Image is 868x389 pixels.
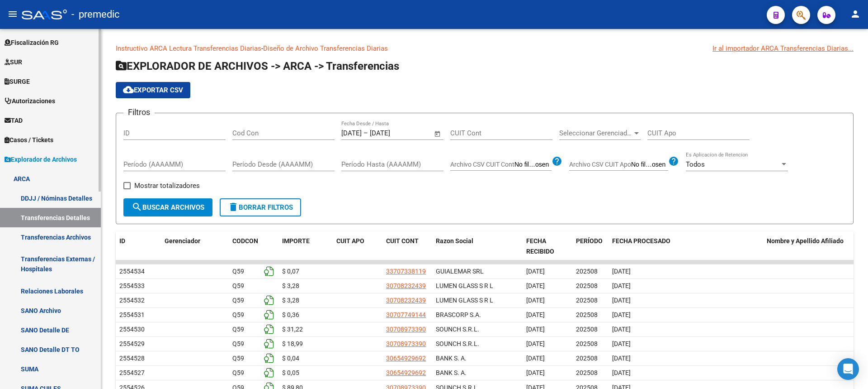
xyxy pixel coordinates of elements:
span: Q59 [232,282,244,289]
span: LUMEN GLASS S R L [436,297,493,304]
span: ID [119,237,125,245]
span: $ 3,28 [282,282,299,289]
span: BRASCORP S.A. [436,311,481,318]
span: Explorador de Archivos [5,154,77,164]
span: 30654929692 [386,369,426,376]
span: $ 18,99 [282,340,303,347]
span: FECHA RECIBIDO [526,237,554,255]
span: Q59 [232,340,244,347]
span: 202508 [576,282,598,289]
span: [DATE] [526,355,545,362]
datatable-header-cell: IMPORTE [278,231,333,261]
span: 33707338119 [386,268,426,275]
span: [DATE] [526,282,545,289]
span: [DATE] [612,369,631,376]
span: BANK S. A. [436,355,467,362]
span: Autorizaciones [5,96,55,106]
span: 2554533 [119,282,145,289]
span: Archivo CSV CUIT Cont [450,161,514,168]
span: 202508 [576,326,598,333]
input: Archivo CSV CUIT Cont [514,161,552,169]
span: Q59 [232,369,244,376]
span: 2554530 [119,326,145,333]
span: SOUNCH S.R.L. [436,326,479,333]
button: Borrar Filtros [220,198,301,216]
datatable-header-cell: Nombre y Apellido Afiliado [763,231,854,261]
span: [DATE] [612,282,631,289]
span: Gerenciador [165,237,200,245]
datatable-header-cell: CUIT APO [333,231,382,261]
span: - premedic [71,5,120,24]
input: Fecha fin [370,129,414,137]
span: – [363,129,368,137]
datatable-header-cell: FECHA RECIBIDO [523,231,572,261]
span: SOUNCH S.R.L. [436,340,479,347]
span: 202508 [576,369,598,376]
span: CUIT APO [336,237,364,245]
span: [DATE] [612,311,631,318]
span: $ 0,05 [282,369,299,376]
a: Instructivo ARCA Lectura Transferencias Diarias [116,44,261,53]
span: 202508 [576,340,598,347]
span: 2554531 [119,311,145,318]
span: FECHA PROCESADO [612,237,670,245]
datatable-header-cell: PERÍODO [572,231,609,261]
mat-icon: cloud_download [123,84,134,95]
button: Open calendar [433,129,443,139]
datatable-header-cell: FECHA PROCESADO [609,231,763,261]
span: 30708973390 [386,340,426,347]
span: [DATE] [526,326,545,333]
input: Fecha inicio [341,129,362,137]
span: TAD [5,115,23,125]
span: $ 3,28 [282,297,299,304]
span: 2554532 [119,297,145,304]
input: Archivo CSV CUIT Apo [631,161,668,169]
datatable-header-cell: Gerenciador [161,231,229,261]
mat-icon: delete [228,202,239,212]
span: [DATE] [612,268,631,275]
span: 30707749144 [386,311,426,318]
span: 2554529 [119,340,145,347]
span: $ 31,22 [282,326,303,333]
span: 202508 [576,268,598,275]
span: Todos [686,160,705,168]
span: [DATE] [526,340,545,347]
span: PERÍODO [576,237,603,245]
span: 30708232439 [386,297,426,304]
span: Borrar Filtros [228,203,293,211]
span: Archivo CSV CUIT Apo [569,161,631,168]
span: 202508 [576,311,598,318]
datatable-header-cell: CUIT CONT [382,231,432,261]
span: CUIT CONT [386,237,419,245]
span: EXPLORADOR DE ARCHIVOS -> ARCA -> Transferencias [116,60,399,72]
datatable-header-cell: ID [116,231,161,261]
mat-icon: help [552,156,562,167]
div: Ir al importador ARCA Transferencias Diarias... [712,43,854,53]
datatable-header-cell: CODCON [229,231,260,261]
span: 202508 [576,355,598,362]
span: IMPORTE [282,237,310,245]
datatable-header-cell: Razon Social [432,231,523,261]
span: 2554527 [119,369,145,376]
span: Buscar Archivos [132,203,204,211]
mat-icon: search [132,202,142,212]
p: - [116,43,854,53]
h3: Filtros [123,106,155,119]
span: Q59 [232,326,244,333]
span: [DATE] [612,355,631,362]
span: Casos / Tickets [5,135,53,145]
mat-icon: menu [7,9,18,19]
span: BANK S. A. [436,369,467,376]
span: SUR [5,57,22,67]
div: Open Intercom Messenger [837,358,859,380]
span: [DATE] [526,268,545,275]
span: Seleccionar Gerenciador [559,129,632,137]
span: 202508 [576,297,598,304]
span: 2554534 [119,268,145,275]
span: $ 0,07 [282,268,299,275]
span: [DATE] [526,311,545,318]
span: Q59 [232,311,244,318]
button: Buscar Archivos [123,198,212,216]
span: CODCON [232,237,258,245]
span: 30654929692 [386,355,426,362]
